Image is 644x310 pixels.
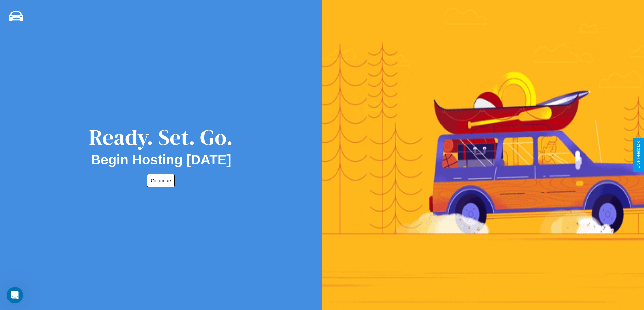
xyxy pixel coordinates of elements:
iframe: Intercom live chat [7,287,23,303]
button: Continue [147,174,175,187]
h2: Begin Hosting [DATE] [91,152,231,167]
div: Ready. Set. Go. [89,122,233,152]
div: Give Feedback [636,141,641,169]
